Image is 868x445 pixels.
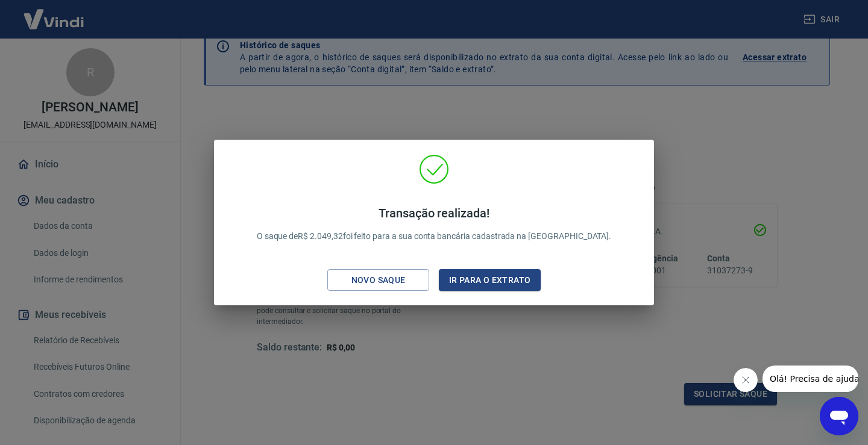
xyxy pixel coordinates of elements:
[7,8,101,18] span: Olá! Precisa de ajuda?
[327,269,429,291] button: Novo saque
[337,273,420,288] div: Novo saque
[257,206,612,243] p: O saque de R$ 2.049,32 foi feito para a sua conta bancária cadastrada na [GEOGRAPHIC_DATA].
[734,368,758,392] iframe: Fechar mensagem
[763,366,858,392] iframe: Mensagem da empresa
[820,397,858,435] iframe: Botão para abrir a janela de mensagens
[257,206,612,220] h4: Transação realizada!
[439,269,541,291] button: Ir para o extrato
